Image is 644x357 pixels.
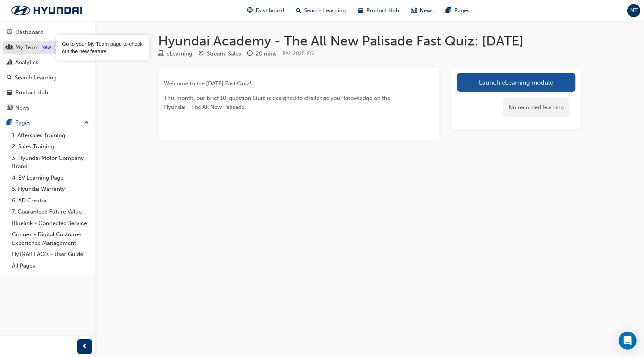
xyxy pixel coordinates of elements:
[3,86,92,99] a: Product Hub
[7,105,12,111] span: news-icon
[164,80,252,87] span: Welcome to the [DATE] Fast Quiz!
[62,41,144,55] div: Go to your My Team page to check out the new feature
[158,33,581,49] h1: Hyundai Academy - The All New Palisade Fast Quiz: [DATE]
[256,6,284,15] span: Dashboard
[15,104,29,112] div: News
[454,6,470,15] span: Pages
[9,152,92,172] a: 3. Hyundai Motor Company Brand
[411,6,417,15] span: news-icon
[9,183,92,195] a: 5. Hyundai Warranty
[405,3,440,18] a: news-iconNews
[3,24,92,116] button: DashboardMy TeamAnalyticsSearch LearningProduct HubNews
[4,3,89,18] img: Trak
[9,260,92,272] a: All Pages
[15,28,44,37] div: Dashboard
[630,6,638,15] span: NT
[352,3,405,18] a: car-iconProduct Hub
[282,50,314,57] span: Learning resource code
[420,6,434,15] span: News
[7,89,12,96] span: car-icon
[15,58,38,67] div: Analytics
[15,119,31,127] div: Pages
[290,3,352,18] a: search-iconSearch Learning
[247,49,277,59] div: Duration
[3,56,92,69] a: Analytics
[82,342,88,351] span: prev-icon
[366,6,399,15] span: Product Hub
[158,51,164,57] span: learningResourceType_ELEARNING-icon
[3,116,92,130] button: Pages
[198,51,204,57] span: target-icon
[158,49,192,59] div: Type
[3,41,92,54] a: My Team
[247,6,253,15] span: guage-icon
[440,3,476,18] a: pages-iconPages
[198,49,241,59] div: Stream
[3,101,92,115] a: News
[358,6,363,15] span: car-icon
[15,43,39,52] div: My Team
[247,51,253,57] span: clock-icon
[9,172,92,184] a: 4. EV Learning Page
[503,98,569,117] div: No recorded learning
[256,50,277,58] div: 20 mins
[7,75,12,81] span: search-icon
[40,44,53,51] div: Tooltip anchor
[7,120,12,126] span: pages-icon
[7,29,12,36] span: guage-icon
[84,118,89,128] span: up-icon
[9,249,92,260] a: HyTRAK FAQ's - User Guide
[9,206,92,218] a: 7. Guaranteed Future Value
[164,95,392,110] span: This month, our brief 10-question Quiz is designed to challenge your knowledge on the Hyundai - T...
[3,71,92,85] a: Search Learning
[296,6,301,15] span: search-icon
[9,218,92,229] a: Bluelink - Connected Service
[457,73,575,92] a: Launch eLearning module
[15,73,57,82] div: Search Learning
[167,50,192,58] div: eLearning
[627,4,640,17] button: NT
[3,25,92,39] a: Dashboard
[9,195,92,206] a: 6. AD Creator
[619,332,637,350] div: Open Intercom Messenger
[15,88,48,97] div: Product Hub
[7,44,12,51] span: people-icon
[9,130,92,141] a: 1. Aftersales Training
[9,141,92,152] a: 2. Sales Training
[241,3,290,18] a: guage-iconDashboard
[446,6,451,15] span: pages-icon
[7,59,12,66] span: chart-icon
[207,50,241,58] div: Stream: Sales
[304,6,346,15] span: Search Learning
[9,229,92,249] a: Connex - Digital Customer Experience Management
